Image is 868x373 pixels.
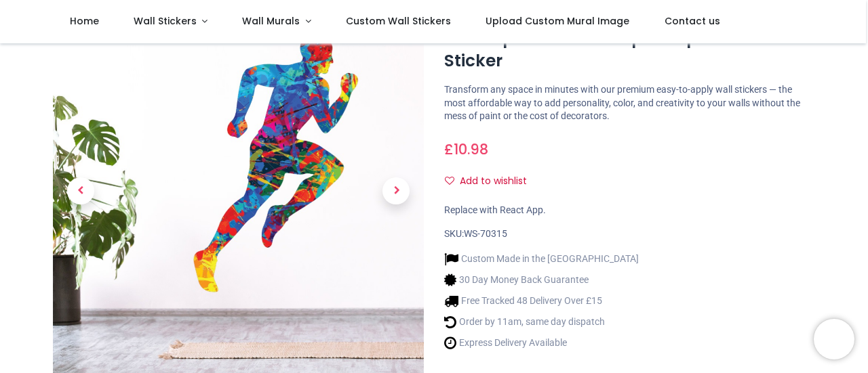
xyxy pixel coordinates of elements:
span: Custom Wall Stickers [346,14,451,28]
span: 10.98 [454,139,488,159]
li: Express Delivery Available [444,336,639,350]
i: Add to wishlist [445,176,454,185]
span: Upload Custom Mural Image [486,14,629,28]
a: Next [368,74,424,309]
span: Next [382,177,410,204]
span: Home [70,14,99,28]
h1: Paint Splash Runner Sprint Sports Wall Sticker [444,26,815,73]
div: SKU: [444,227,815,241]
span: Wall Stickers [134,14,197,28]
button: Add to wishlistAdd to wishlist [444,170,538,193]
li: Custom Made in the [GEOGRAPHIC_DATA] [444,252,639,266]
span: Previous [67,177,94,204]
span: WS-70315 [464,228,507,239]
iframe: Brevo live chat [814,319,854,359]
span: Contact us [665,14,720,28]
li: Free Tracked 48 Delivery Over £15 [444,294,639,308]
li: Order by 11am, same day dispatch [444,315,639,329]
p: Transform any space in minutes with our premium easy-to-apply wall stickers — the most affordable... [444,83,815,123]
span: £ [444,139,488,159]
a: Previous [53,74,108,309]
span: Wall Murals [242,14,300,28]
div: Replace with React App. [444,204,815,217]
li: 30 Day Money Back Guarantee [444,273,639,287]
